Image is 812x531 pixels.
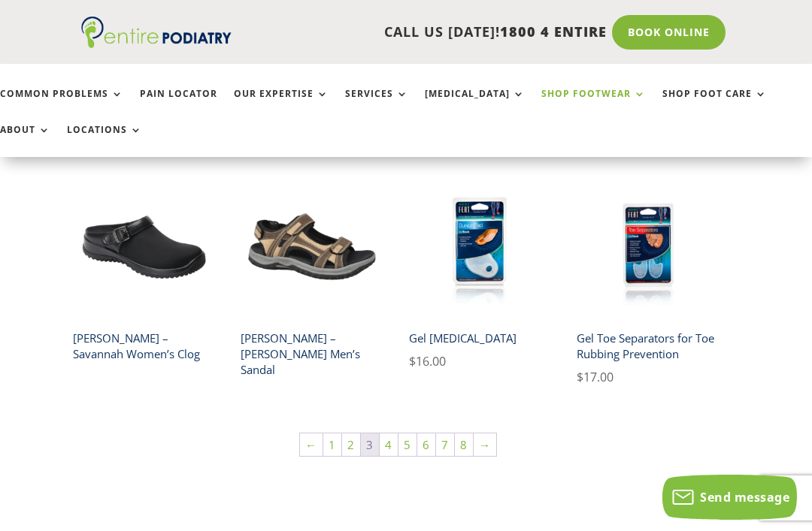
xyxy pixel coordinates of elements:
[577,175,720,388] a: neat feat gel toe separatorsGel Toe Separators for Toe Rubbing Prevention $17.00
[67,125,142,157] a: Locations
[577,369,583,385] span: $
[73,432,723,463] nav: Product Pagination
[577,369,614,385] bdi: 17.00
[409,324,553,351] h2: Gel [MEDICAL_DATA]
[140,89,217,121] a: Pain Locator
[241,324,384,383] h2: [PERSON_NAME] – [PERSON_NAME] Men’s Sandal
[577,324,720,367] h2: Gel Toe Separators for Toe Rubbing Prevention
[409,353,446,370] bdi: 16.00
[436,433,454,456] a: Page 7
[345,89,408,121] a: Services
[241,175,384,318] img: warren drew shoe brown tan mens sandal entire podiatry
[81,17,232,48] img: logo (1)
[662,475,797,520] button: Send message
[232,23,607,42] p: CALL US [DATE]!
[417,433,435,456] a: Page 6
[361,433,379,456] span: Page 3
[409,353,416,370] span: $
[409,175,553,372] a: neat feat gel bunion padGel [MEDICAL_DATA] $16.00
[398,433,417,456] a: Page 5
[323,433,341,456] a: Page 1
[342,433,360,456] a: Page 2
[455,433,473,456] a: Page 8
[577,175,720,318] img: neat feat gel toe separators
[612,15,726,50] a: Book Online
[73,175,217,318] img: savannah drew shoe black leather slipper entire podiatry
[241,175,384,384] a: warren drew shoe brown tan mens sandal entire podiatry[PERSON_NAME] – [PERSON_NAME] Men’s Sandal
[380,433,398,456] a: Page 4
[500,23,607,41] span: 1800 4 ENTIRE
[300,433,323,456] a: ←
[73,324,217,367] h2: [PERSON_NAME] – Savannah Women’s Clog
[409,175,553,318] img: neat feat gel bunion pad
[234,89,329,121] a: Our Expertise
[662,89,767,121] a: Shop Foot Care
[81,36,232,51] a: Entire Podiatry
[541,89,646,121] a: Shop Footwear
[474,433,496,456] a: →
[73,175,217,368] a: savannah drew shoe black leather slipper entire podiatry[PERSON_NAME] – Savannah Women’s Clog
[425,89,525,121] a: [MEDICAL_DATA]
[700,489,789,505] span: Send message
